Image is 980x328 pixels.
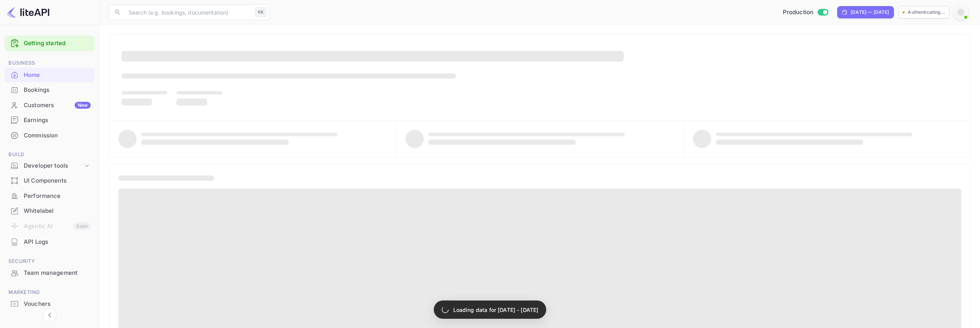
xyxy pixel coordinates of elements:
[5,189,95,204] div: Performance
[5,83,95,97] a: Bookings
[24,300,91,308] div: Vouchers
[255,7,266,17] div: ⌘K
[5,83,95,98] div: Bookings
[5,173,95,188] div: UI Components
[5,235,95,250] div: API Logs
[5,98,95,112] a: CustomersNew
[5,128,95,142] a: Commission
[24,39,91,48] a: Getting started
[5,59,95,67] span: Business
[5,297,95,311] a: Vouchers
[24,269,91,277] div: Team management
[24,176,91,185] div: UI Components
[5,204,95,218] a: Whitelabel
[24,71,91,80] div: Home
[5,68,95,82] a: Home
[75,102,91,109] div: New
[24,101,91,110] div: Customers
[5,204,95,219] div: Whitelabel
[24,116,91,125] div: Earnings
[837,6,894,18] div: Click to change the date range period
[24,192,91,201] div: Performance
[5,36,95,51] div: Getting started
[851,9,889,16] div: [DATE] — [DATE]
[5,128,95,143] div: Commission
[24,207,91,215] div: Whitelabel
[5,266,95,281] div: Team management
[783,8,814,17] span: Production
[24,162,83,170] div: Developer tools
[5,113,95,127] a: Earnings
[780,8,831,17] div: Switch to Sandbox mode
[124,5,252,20] input: Search (e.g. bookings, documentation)
[908,9,945,16] p: Authenticating...
[5,266,95,280] a: Team management
[5,113,95,128] div: Earnings
[6,6,49,18] img: LiteAPI logo
[5,159,95,173] div: Developer tools
[5,98,95,113] div: CustomersNew
[24,131,91,140] div: Commission
[24,238,91,246] div: API Logs
[24,86,91,95] div: Bookings
[5,257,95,266] span: Security
[5,189,95,203] a: Performance
[5,288,95,297] span: Marketing
[5,173,95,188] a: UI Components
[5,235,95,249] a: API Logs
[43,308,57,322] button: Collapse navigation
[5,297,95,312] div: Vouchers
[5,150,95,159] span: Build
[453,306,539,314] p: Loading data for [DATE] - [DATE]
[5,68,95,83] div: Home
